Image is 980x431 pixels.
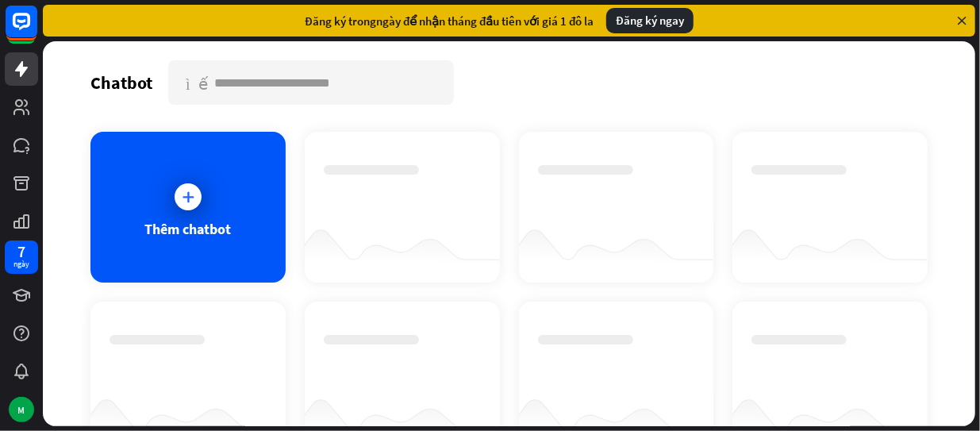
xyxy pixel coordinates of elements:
[376,13,594,29] font: ngày để nhận tháng đầu tiên với giá 1 đô la
[13,259,29,269] font: ngày
[90,71,152,94] font: Chatbot
[17,241,25,261] font: 7
[616,13,684,28] font: Đăng ký ngay
[18,404,25,416] font: M
[305,13,376,29] font: Đăng ký trong
[5,241,38,274] a: 7 ngày
[13,6,60,54] button: Mở tiện ích trò chuyện LiveChat
[144,220,231,238] font: Thêm chatbot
